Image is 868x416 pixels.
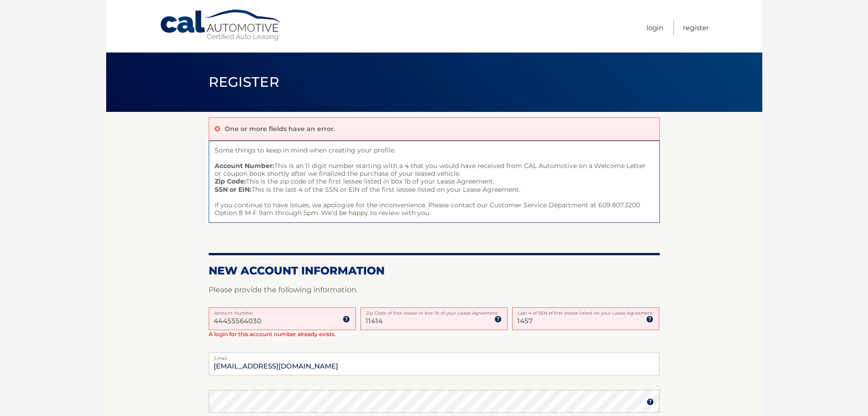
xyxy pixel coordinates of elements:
[646,316,653,323] img: tooltip.svg
[360,307,508,330] input: Zip Code
[512,307,659,315] label: Last 4 of SSN of first lessee listed on your Lease Agreement
[209,141,660,223] span: Some things to keep in mind when creating your profile. This is an 11 digit number starting with ...
[494,316,502,323] img: tooltip.svg
[647,20,663,35] a: Login
[215,162,274,170] strong: Account Number:
[512,307,659,330] input: SSN or EIN (last 4 digits only)
[209,74,280,90] span: Register
[209,331,336,337] span: A login for this account number already exists.
[209,307,356,330] input: Account Number
[209,307,356,315] label: Account Number
[209,353,660,360] label: Email
[215,185,252,194] strong: SSN or EIN:
[159,9,282,42] a: Cal Automotive
[225,125,335,133] p: One or more fields have an error.
[647,398,654,405] img: tooltip.svg
[360,307,508,315] label: Zip Code of first lessee in box 1b of your Lease Agreement
[343,316,350,323] img: tooltip.svg
[215,177,246,185] strong: Zip Code:
[209,284,660,296] p: Please provide the following information.
[683,20,709,35] a: Register
[209,264,660,278] h2: New Account Information
[209,353,660,375] input: Email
